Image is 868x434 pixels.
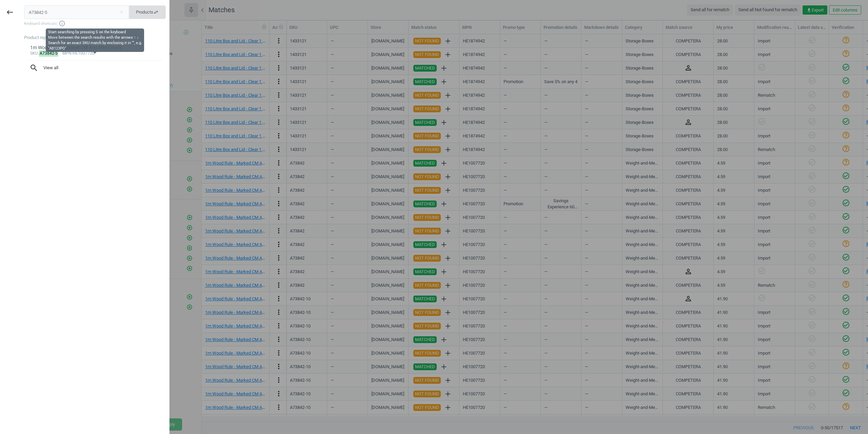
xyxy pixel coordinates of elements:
[153,10,159,15] i: swap_horiz
[129,5,166,19] button: Productsswap_horiz
[29,63,160,72] span: View all
[30,51,160,56] div: : :HE1007720
[48,30,142,51] div: Start searching by pressing S on the keyboard Move between the search results with the arrows ↑ ↓...
[24,60,166,75] button: searchView all
[24,5,130,19] input: Enter the SKU or product name
[2,4,18,20] button: keyboard_backspace
[136,9,159,15] span: Products
[59,20,65,27] i: info_outline
[39,50,59,57] mark: A73842-5
[24,20,166,27] span: Keyboard shortcuts
[116,9,126,15] button: Close
[30,51,38,56] span: sku
[30,44,160,51] div: 1m Wood Rule - Marked CM And MM 5 Pack
[6,8,14,16] i: keyboard_backspace
[29,63,38,72] i: search
[24,35,169,41] div: Product report results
